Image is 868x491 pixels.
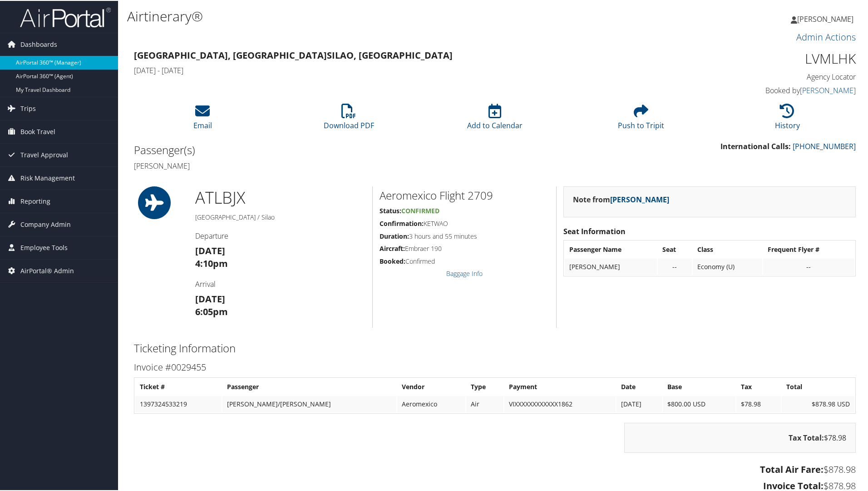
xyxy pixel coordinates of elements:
[380,231,549,240] h5: 3 hours and 55 minutes
[195,244,225,256] strong: [DATE]
[195,292,225,304] strong: [DATE]
[736,378,781,394] th: Tax
[195,185,365,208] h1: ATL BJX
[793,140,856,150] a: [PHONE_NUMBER]
[504,378,616,394] th: Payment
[624,422,856,452] div: $78.98
[135,378,222,394] th: Ticket #
[397,395,466,411] td: Aeromexico
[782,378,854,394] th: Total
[20,32,57,55] span: Dashboards
[565,258,657,274] td: [PERSON_NAME]
[20,96,36,119] span: Trips
[20,189,50,212] span: Reporting
[20,212,71,235] span: Company Admin
[791,5,863,32] a: [PERSON_NAME]
[573,194,669,204] strong: Note from
[134,360,856,373] h3: Invoice #0029455
[380,205,401,214] strong: Status:
[193,108,212,130] a: Email
[446,268,483,277] a: Baggage Info
[658,240,692,257] th: Seat
[736,395,781,411] td: $78.98
[134,462,856,475] h3: $878.98
[616,378,662,394] th: Date
[686,71,856,81] h4: Agency Locator
[324,108,374,130] a: Download PDF
[504,395,616,411] td: VIXXXXXXXXXXXX1862
[789,432,824,442] strong: Tax Total:
[760,462,824,475] strong: Total Air Fare:
[380,218,549,227] h5: KETWAO
[380,243,405,252] strong: Aircraft:
[20,235,68,258] span: Employee Tools
[466,395,503,411] td: Air
[380,256,405,265] strong: Booked:
[380,218,424,227] strong: Confirmation:
[380,231,409,240] strong: Duration:
[763,479,824,491] strong: Invoice Total:
[134,340,856,355] h2: Ticketing Information
[763,240,854,257] th: Frequent Flyer #
[662,262,687,270] div: --
[401,205,439,214] span: Confirmed
[796,30,856,42] a: Admin Actions
[618,108,664,130] a: Push to Tripit
[380,243,549,252] h5: Embraer 190
[397,378,466,394] th: Vendor
[663,395,735,411] td: $800.00 USD
[20,120,55,142] span: Book Travel
[782,395,854,411] td: $878.98 USD
[222,378,396,394] th: Passenger
[686,85,856,95] h4: Booked by
[775,108,800,130] a: History
[768,262,850,270] div: --
[693,240,762,257] th: Class
[134,48,453,60] strong: [GEOGRAPHIC_DATA], [GEOGRAPHIC_DATA] Silao, [GEOGRAPHIC_DATA]
[134,65,672,75] h4: [DATE] - [DATE]
[467,108,523,130] a: Add to Calendar
[20,259,74,281] span: AirPortal® Admin
[195,256,228,269] strong: 4:10pm
[610,194,669,204] a: [PERSON_NAME]
[135,395,222,411] td: 1397324533219
[663,378,735,394] th: Base
[686,48,856,67] h1: LVMLHK
[380,256,549,265] h5: Confirmed
[720,140,791,150] strong: International Calls:
[380,187,549,202] h2: Aeromexico Flight 2709
[134,141,488,157] h2: Passenger(s)
[195,278,365,288] h4: Arrival
[222,395,396,411] td: [PERSON_NAME]/[PERSON_NAME]
[693,258,762,274] td: Economy (U)
[20,166,75,189] span: Risk Management
[466,378,503,394] th: Type
[797,13,853,23] span: [PERSON_NAME]
[800,85,856,95] a: [PERSON_NAME]
[563,225,626,235] strong: Seat Information
[616,395,662,411] td: [DATE]
[134,160,488,170] h4: [PERSON_NAME]
[127,6,617,25] h1: Airtinerary®
[20,6,111,27] img: airportal-logo.png
[195,212,365,221] h5: [GEOGRAPHIC_DATA] / Silao
[20,143,68,165] span: Travel Approval
[195,230,365,240] h4: Departure
[565,240,657,257] th: Passenger Name
[195,305,228,317] strong: 6:05pm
